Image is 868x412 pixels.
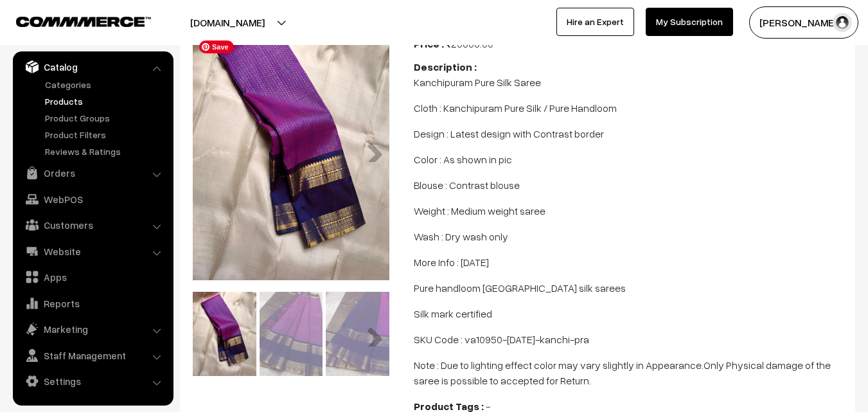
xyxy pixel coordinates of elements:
[42,145,169,158] a: Reviews & Ratings
[357,136,383,162] a: Next
[749,6,858,39] button: [PERSON_NAME]
[414,306,847,321] p: Silk mark certified
[16,370,169,393] a: Settings
[833,13,852,32] img: user
[646,8,733,36] a: My Subscription
[357,321,383,346] a: Next
[193,18,389,280] img: 17524715681098kanchipuram-saree-va10950-jul.jpeg
[414,203,847,219] p: Weight : Medium weight saree
[326,292,389,377] img: 17524715696341kanchipuram-saree-va10950-jul-2.jpeg
[42,78,169,91] a: Categories
[414,177,847,193] p: Blouse : Contrast blouse
[193,292,256,377] img: 17524715681098kanchipuram-saree-va10950-jul.jpeg
[16,265,169,289] a: Apps
[145,6,310,39] button: [DOMAIN_NAME]
[389,18,586,280] img: 17524715682972kanchipuram-saree-va10950-jul-1.jpeg
[16,161,169,184] a: Orders
[42,94,169,108] a: Products
[414,255,847,270] p: More Info : [DATE]
[42,128,169,141] a: Product Filters
[414,152,847,167] p: Color : As shown in pic
[414,357,847,388] p: Note : Due to lighting effect color may vary slightly in Appearance.Only Physical damage of the s...
[414,229,847,244] p: Wash : Dry wash only
[199,40,234,53] span: Save
[16,344,169,367] a: Staff Management
[16,240,169,263] a: Website
[16,55,169,78] a: Catalog
[16,318,169,341] a: Marketing
[16,292,169,315] a: Reports
[16,188,169,211] a: WebPOS
[16,13,128,28] a: COMMMERCE
[414,280,847,296] p: Pure handloom [GEOGRAPHIC_DATA] silk sarees
[414,332,847,347] p: SKU Code : va10950-[DATE]-kanchi-pra
[414,126,847,141] p: Design : Latest design with Contrast border
[16,213,169,237] a: Customers
[260,292,323,377] img: 17524715682972kanchipuram-saree-va10950-jul-1.jpeg
[556,8,634,36] a: Hire an Expert
[42,111,169,125] a: Product Groups
[414,37,444,50] b: Price :
[414,75,847,90] p: Kanchipuram Pure Silk Saree
[414,100,847,116] p: Cloth : Kanchipuram Pure Silk / Pure Handloom
[16,17,151,26] img: COMMMERCE
[414,60,477,73] b: Description :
